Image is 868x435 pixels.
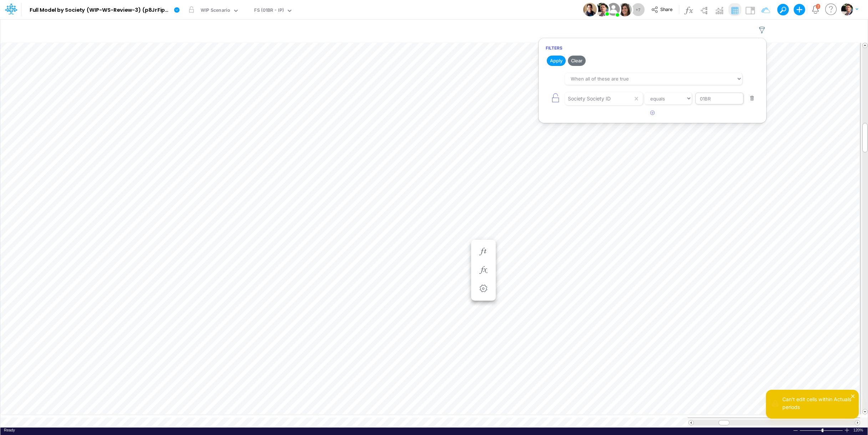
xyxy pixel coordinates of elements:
div: Zoom Out [793,428,798,433]
div: Zoom In [844,428,850,433]
div: FS (01BR - IP) [254,7,284,15]
span: Ready [4,428,15,432]
img: User Image Icon [583,3,597,16]
div: In Ready mode [4,428,15,433]
div: WIP Scenario [201,7,230,15]
img: User Image Icon [605,1,621,17]
div: Can't edit cells within Actuals periods [782,395,853,410]
b: Full Model by Society (WIP-WS-Review-3) (p8JrFipGveTU7I_vk960F.EPc.b3Teyw) [DATE]T16:40:57UTC [30,7,171,14]
div: Zoom level [853,428,864,433]
div: Society Society ID [568,95,611,102]
h6: Filters [539,42,766,54]
span: Share [660,6,672,12]
img: User Image Icon [595,3,609,16]
button: Clear [568,56,586,66]
div: Zoom [799,428,844,433]
img: User Image Icon [618,3,632,16]
span: 120% [853,428,864,433]
span: + 7 [636,7,641,12]
div: Zoom [822,429,823,432]
button: Apply [547,56,566,66]
button: close [851,392,856,399]
div: 2 unread items [817,5,819,8]
button: Share [648,4,677,15]
input: Type a title here [6,22,712,37]
a: Notifications [811,5,819,14]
